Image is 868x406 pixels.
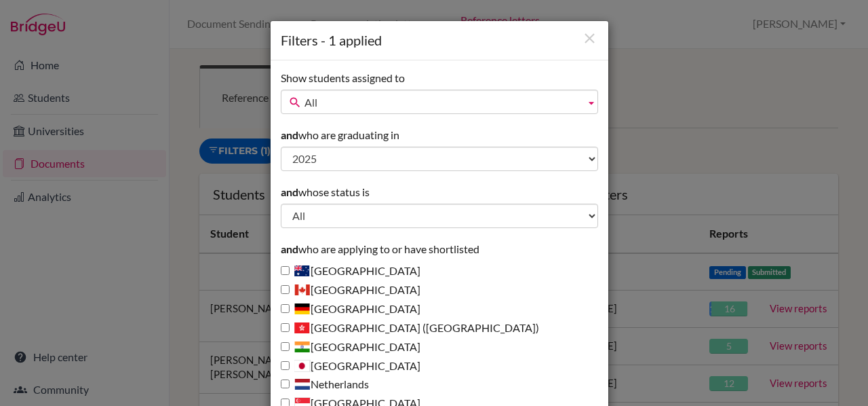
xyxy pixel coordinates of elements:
h1: Filters - 1 applied [281,31,598,50]
span: Hong Kong (China) [294,322,311,334]
input: [GEOGRAPHIC_DATA] [281,342,290,351]
strong: and [281,128,298,141]
label: who are graduating in [281,128,399,143]
strong: and [281,185,298,198]
input: [GEOGRAPHIC_DATA] ([GEOGRAPHIC_DATA]) [281,323,290,332]
input: [GEOGRAPHIC_DATA] [281,285,290,294]
label: Show students assigned to [281,71,405,86]
input: [GEOGRAPHIC_DATA] [281,266,290,275]
span: Germany [294,303,311,315]
span: India [294,341,311,353]
span: Australia [294,265,311,277]
label: Netherlands [281,377,369,392]
label: [GEOGRAPHIC_DATA] [281,282,420,298]
label: [GEOGRAPHIC_DATA] ([GEOGRAPHIC_DATA]) [281,320,539,336]
span: All [304,90,580,115]
label: [GEOGRAPHIC_DATA] [281,358,420,374]
label: [GEOGRAPHIC_DATA] [281,339,420,355]
input: [GEOGRAPHIC_DATA] [281,361,290,370]
label: [GEOGRAPHIC_DATA] [281,301,420,317]
label: [GEOGRAPHIC_DATA] [281,263,420,279]
button: Close [581,30,598,48]
span: Canada [294,284,311,296]
label: whose status is [281,185,370,200]
strong: and [281,242,298,255]
span: Netherlands [294,378,311,390]
input: [GEOGRAPHIC_DATA] [281,304,290,313]
input: Netherlands [281,380,290,388]
span: Japan [294,360,311,372]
